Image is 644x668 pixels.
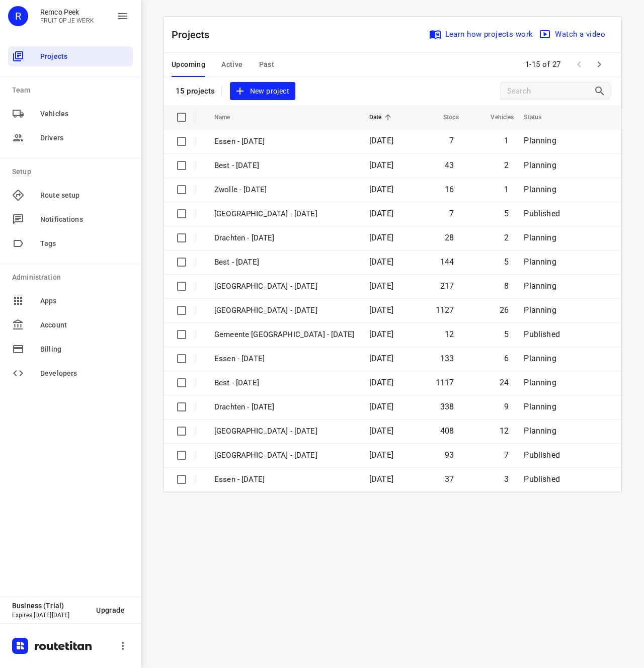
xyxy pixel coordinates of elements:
p: Business (Trial) [12,602,88,610]
span: Planning [524,281,556,291]
span: 6 [504,354,509,363]
span: New project [236,85,289,98]
p: Zwolle - Tuesday [214,426,354,437]
p: Gemeente Rotterdam - Wednesday [214,329,354,341]
p: Zwolle - [DATE] [214,184,354,196]
p: Drachten - Thursday [214,232,354,244]
span: 26 [500,305,509,315]
span: Published [524,209,560,218]
div: Projects [8,46,133,66]
span: Planning [524,378,556,387]
span: 8 [504,281,509,291]
span: [DATE] [369,354,393,363]
span: 37 [445,474,454,484]
div: Vehicles [8,104,133,124]
span: Drivers [40,133,129,143]
span: [DATE] [369,136,393,145]
p: 15 projects [176,87,215,96]
span: Stops [430,111,459,123]
span: Active [221,58,243,71]
div: Tags [8,233,133,254]
p: Gemeente Rotterdam - Thursday [214,208,354,220]
span: 12 [500,426,509,436]
div: R [8,6,28,26]
span: Apps [40,296,129,306]
span: Published [524,474,560,484]
span: [DATE] [369,305,393,315]
span: 43 [445,160,454,170]
span: Name [214,111,244,123]
span: Published [524,329,560,339]
input: Search projects [507,83,594,99]
p: Setup [12,166,133,177]
span: Account [40,320,129,330]
p: [GEOGRAPHIC_DATA] - [DATE] [214,305,354,316]
span: 133 [440,354,454,363]
span: Status [524,111,554,123]
div: Notifications [8,209,133,229]
span: [DATE] [369,209,393,218]
p: Expires [DATE][DATE] [12,612,88,619]
span: Planning [524,136,556,145]
span: Next Page [589,54,609,74]
span: Tags [40,238,129,249]
span: 5 [504,209,509,218]
span: Planning [524,233,556,242]
span: [DATE] [369,329,393,339]
span: 5 [504,329,509,339]
p: Best - Friday [214,160,354,172]
span: Planning [524,354,556,363]
div: Developers [8,363,133,383]
span: 7 [504,450,509,460]
span: Developers [40,368,129,379]
div: Search [594,85,609,97]
p: Best - Wednesday [214,377,354,389]
span: Planning [524,426,556,436]
span: 1 [504,136,509,145]
span: Planning [524,160,556,170]
span: [DATE] [369,426,393,436]
span: [DATE] [369,281,393,291]
span: 1127 [436,305,454,315]
span: 144 [440,257,454,267]
p: Gemeente Rotterdam - Tuesday [214,450,354,461]
span: 12 [445,329,454,339]
div: Route setup [8,185,133,205]
span: [DATE] [369,402,393,411]
span: Vehicles [477,111,514,123]
span: 408 [440,426,454,436]
p: Essen - Tuesday [214,474,354,485]
div: Account [8,315,133,335]
span: [DATE] [369,160,393,170]
span: 7 [449,209,454,218]
span: Previous Page [569,54,589,74]
button: New project [230,82,295,101]
span: [DATE] [369,378,393,387]
span: Upgrade [96,606,125,614]
p: Administration [12,272,133,283]
span: 28 [445,233,454,242]
p: Essen - Friday [214,136,354,147]
span: 9 [504,402,509,411]
button: Upgrade [88,601,133,619]
p: [GEOGRAPHIC_DATA] - [DATE] [214,281,354,292]
span: Published [524,450,560,460]
span: 24 [500,378,509,387]
span: 5 [504,257,509,267]
span: 2 [504,160,509,170]
span: 16 [445,185,454,194]
span: [DATE] [369,450,393,460]
span: Route setup [40,190,129,201]
p: Essen - Wednesday [214,353,354,365]
p: FRUIT OP JE WERK [40,17,94,24]
span: [DATE] [369,233,393,242]
span: [DATE] [369,474,393,484]
span: Planning [524,185,556,194]
span: Notifications [40,214,129,225]
span: 217 [440,281,454,291]
span: Date [369,111,395,123]
span: [DATE] [369,257,393,267]
span: Planning [524,402,556,411]
span: 93 [445,450,454,460]
div: Drivers [8,128,133,148]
